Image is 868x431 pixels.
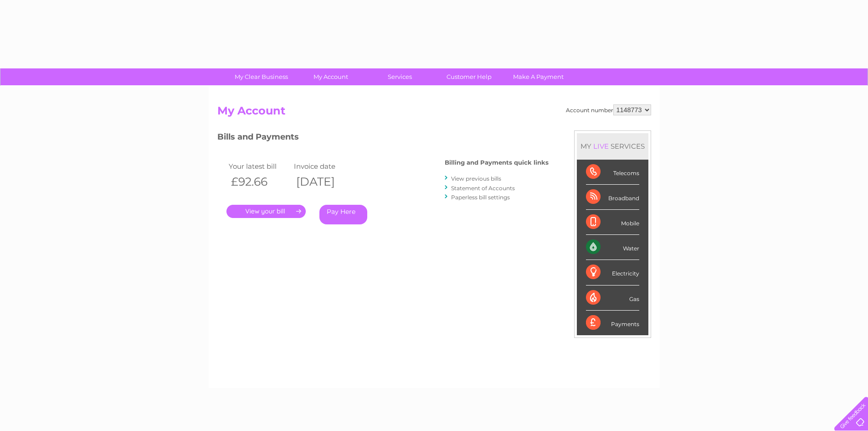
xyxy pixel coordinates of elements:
div: Broadband [586,185,639,210]
a: Statement of Accounts [451,185,515,192]
a: My Clear Business [224,68,299,85]
a: . [226,205,306,218]
div: Payments [586,311,639,335]
div: Gas [586,286,639,311]
div: Account number [566,104,651,115]
th: £92.66 [226,172,292,191]
a: Services [362,68,437,85]
td: Your latest bill [226,160,292,172]
th: [DATE] [292,172,357,191]
div: LIVE [591,142,611,151]
h2: My Account [217,104,651,122]
div: Water [586,235,639,260]
a: View previous bills [451,175,501,182]
a: Pay Here [319,205,367,224]
td: Invoice date [292,160,357,172]
a: Make A Payment [501,68,576,85]
div: Mobile [586,210,639,235]
a: Customer Help [431,68,507,85]
h4: Billing and Payments quick links [445,159,549,166]
a: Paperless bill settings [451,194,510,201]
a: My Account [293,68,368,85]
div: Telecoms [586,160,639,185]
div: Electricity [586,260,639,285]
h3: Bills and Payments [217,130,549,146]
div: MY SERVICES [577,133,648,159]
